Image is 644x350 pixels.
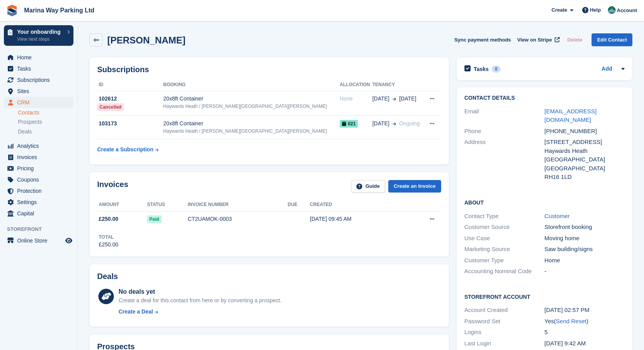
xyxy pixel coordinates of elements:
[454,33,511,46] button: Sync payment methods
[17,185,64,196] span: Protection
[545,267,625,276] div: -
[399,95,416,103] span: [DATE]
[464,267,545,276] div: Accounting Nominal Code
[97,146,154,154] div: Create a Subscription
[464,234,545,243] div: Use Case
[97,95,163,103] div: 102612
[17,163,64,174] span: Pricing
[4,140,73,151] a: menu
[464,328,545,337] div: Logins
[545,256,625,265] div: Home
[517,36,552,44] span: View on Stripe
[21,4,98,17] a: Marina Way Parking Ltd
[7,225,77,233] span: Storefront
[163,103,340,110] div: Haywards Heath / [PERSON_NAME][GEOGRAPHIC_DATA][PERSON_NAME]
[545,340,586,347] time: 2025-08-23 08:42:39 UTC
[4,75,73,85] a: menu
[4,174,73,185] a: menu
[545,138,625,147] div: [STREET_ADDRESS]
[119,308,281,316] a: Create a Deal
[4,197,73,208] a: menu
[545,245,625,254] div: Saw building/signs
[17,140,64,151] span: Analytics
[163,120,340,128] div: 20x8ft Container
[97,65,441,74] h2: Subscriptions
[545,155,625,164] div: [GEOGRAPHIC_DATA]
[545,223,625,232] div: Storefront booking
[464,127,545,136] div: Phone
[464,198,625,206] h2: About
[17,152,64,163] span: Invoices
[99,234,119,241] div: Total
[372,95,389,103] span: [DATE]
[17,208,64,219] span: Capital
[4,63,73,74] a: menu
[464,339,545,348] div: Last Login
[340,79,372,91] th: Allocation
[4,185,73,196] a: menu
[4,208,73,219] a: menu
[545,213,570,219] a: Customer
[18,128,32,135] span: Deals
[608,6,616,14] img: Paul Lewis
[351,180,385,193] a: Guide
[17,52,64,63] span: Home
[17,36,63,43] p: View next steps
[474,66,489,73] h2: Tasks
[188,199,288,211] th: Invoice number
[97,103,124,111] div: Cancelled
[119,308,153,316] div: Create a Deal
[545,317,625,326] div: Yes
[464,95,625,101] h2: Contact Details
[107,35,185,45] h2: [PERSON_NAME]
[464,256,545,265] div: Customer Type
[147,215,161,223] span: Paid
[554,318,588,324] span: ( )
[464,306,545,315] div: Account Created
[288,199,310,211] th: Due
[17,174,64,185] span: Coupons
[99,215,119,223] span: £250.00
[617,7,637,14] span: Account
[18,118,42,126] span: Prospects
[372,79,424,91] th: Tenancy
[17,63,64,74] span: Tasks
[17,86,64,97] span: Sites
[18,109,73,116] a: Contacts
[545,234,625,243] div: Moving home
[545,173,625,182] div: RH16 1LD
[99,241,119,249] div: £250.00
[545,306,625,315] div: [DATE] 02:57 PM
[163,79,340,91] th: Booking
[310,199,404,211] th: Created
[464,293,625,300] h2: Storefront Account
[4,152,73,163] a: menu
[464,138,545,182] div: Address
[464,223,545,232] div: Customer Source
[564,33,585,46] button: Delete
[18,128,73,136] a: Deals
[17,235,64,246] span: Online Store
[399,120,420,126] span: Ongoing
[310,215,404,223] div: [DATE] 09:45 AM
[4,25,73,46] a: Your onboarding View next steps
[340,95,372,103] div: None
[492,66,501,73] div: 0
[97,272,118,281] h2: Deals
[545,127,625,136] div: [PHONE_NUMBER]
[119,296,281,305] div: Create a deal for this contact from here or by converting a prospect.
[18,118,73,126] a: Prospects
[97,120,163,128] div: 103173
[119,287,281,296] div: No deals yet
[602,65,612,74] a: Add
[340,120,358,128] span: 021
[4,235,73,246] a: menu
[464,212,545,221] div: Contact Type
[464,245,545,254] div: Marketing Source
[17,75,64,85] span: Subscriptions
[372,120,389,128] span: [DATE]
[545,108,597,123] a: [EMAIL_ADDRESS][DOMAIN_NAME]
[545,164,625,173] div: [GEOGRAPHIC_DATA]
[147,199,188,211] th: Status
[6,5,18,16] img: stora-icon-8386f47178a22dfd0bd8f6a31ec36ba5ce8667c1dd55bd0f319d3a0aa187defe.svg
